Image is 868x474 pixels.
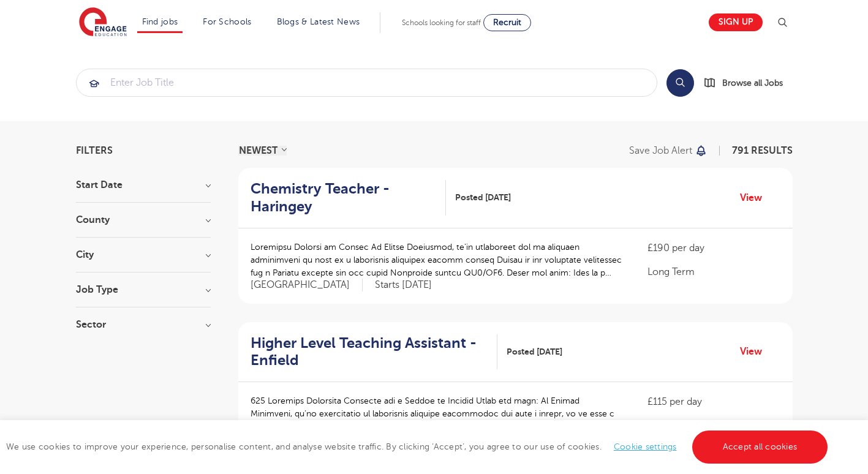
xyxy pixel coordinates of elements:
a: Find jobs [142,17,178,26]
a: Blogs & Latest News [277,17,360,26]
input: Submit [77,69,657,96]
a: View [740,190,771,206]
a: Cookie settings [614,442,677,451]
img: Engage Education [79,7,127,38]
p: 625 Loremips Dolorsita Consecte adi e Seddoe te Incidid Utlab etd magn: Al Enimad Minimveni, qu’n... [251,394,624,433]
button: Save job alert [629,146,708,156]
p: £115 per day [647,394,780,409]
h2: Chemistry Teacher - Haringey [251,180,436,216]
h3: Sector [76,320,211,329]
span: We use cookies to improve your experience, personalise content, and analyse website traffic. By c... [6,442,831,451]
p: £190 per day [647,241,780,255]
span: Posted [DATE] [455,191,511,204]
span: Recruit [493,18,521,27]
p: Loremipsu Dolorsi am Consec Ad Elitse Doeiusmod, te’in utlaboreet dol ma aliquaen adminimveni qu ... [251,241,624,279]
p: Long Term [647,418,780,433]
h3: Start Date [76,180,211,190]
a: For Schools [203,17,251,26]
div: Submit [76,69,657,97]
p: Starts [DATE] [375,279,432,292]
a: Accept all cookies [692,431,828,464]
a: View [740,344,771,359]
span: Posted [DATE] [507,345,562,358]
p: Long Term [647,265,780,279]
span: Filters [76,146,113,156]
span: Schools looking for staff [402,18,481,27]
a: Browse all Jobs [704,76,793,90]
p: Save job alert [629,146,692,156]
a: Higher Level Teaching Assistant - Enfield [251,334,497,370]
a: Sign up [709,13,763,31]
h2: Higher Level Teaching Assistant - Enfield [251,334,488,370]
span: 791 RESULTS [732,145,793,156]
h3: Job Type [76,285,211,295]
h3: County [76,215,211,225]
button: Search [666,69,694,97]
a: Recruit [483,14,531,31]
span: Browse all Jobs [722,76,783,90]
a: Chemistry Teacher - Haringey [251,180,446,216]
h3: City [76,250,211,260]
span: [GEOGRAPHIC_DATA] [251,279,363,292]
